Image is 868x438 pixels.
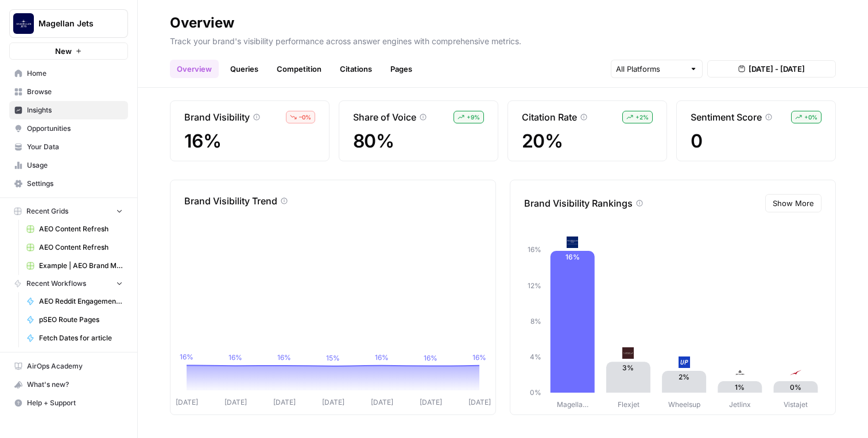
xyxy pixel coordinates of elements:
tspan: 16% [228,353,242,362]
span: Browse [27,87,123,97]
tspan: [DATE] [273,398,296,406]
span: Fetch Dates for article [39,333,123,343]
tspan: 16% [528,245,541,254]
span: Insights [27,105,123,115]
tspan: Magella… [557,400,588,409]
span: 0 [691,131,821,152]
a: Pages [383,60,419,78]
img: 13r37pxhntn08c0i6w82ofphbnpt [790,367,801,378]
input: All Platforms [616,63,685,75]
span: 80% [353,131,484,152]
button: Show More [765,194,821,212]
button: [DATE] - [DATE] [707,60,836,77]
a: Insights [9,101,128,119]
tspan: Jetlinx [729,400,751,409]
tspan: 16% [277,353,291,362]
a: Settings [9,175,128,193]
a: Queries [223,60,265,78]
a: Overview [170,60,219,78]
a: Competition [270,60,328,78]
tspan: 15% [326,354,340,362]
span: Magellan Jets [38,18,108,29]
div: What's new? [10,376,127,393]
a: pSEO Route Pages [21,311,128,329]
button: What's new? [9,375,128,394]
a: Citations [333,60,379,78]
div: Overview [170,14,234,32]
span: [DATE] - [DATE] [749,63,805,75]
img: pt6pzr0tnazgpkzh7yd34776ql3l [734,367,746,378]
span: Recent Workflows [26,278,86,289]
tspan: [DATE] [224,398,247,406]
tspan: [DATE] [420,398,442,406]
button: Recent Grids [9,203,128,220]
a: AEO Reddit Engagement - Fork [21,292,128,311]
span: AirOps Academy [27,361,123,371]
tspan: 16% [472,353,486,362]
p: Sentiment Score [691,110,762,124]
img: xlqcxs388ft81bxbulj751dueudh [679,356,690,368]
span: AEO Content Refresh [39,242,123,253]
span: + 2 % [635,113,649,122]
a: Home [9,64,128,83]
span: – 0 % [299,113,311,122]
button: Help + Support [9,394,128,412]
tspan: 16% [375,353,389,362]
img: mwu1mlwpd2hfch39zk74ivg7kn47 [567,237,578,248]
span: Recent Grids [26,206,68,216]
a: Opportunities [9,119,128,138]
tspan: Wheelsup [668,400,700,409]
text: 3% [622,363,634,372]
span: Show More [773,197,814,209]
span: Your Data [27,142,123,152]
span: AEO Content Refresh [39,224,123,234]
span: Help + Support [27,398,123,408]
span: Opportunities [27,123,123,134]
p: Share of Voice [353,110,416,124]
tspan: 0% [530,388,541,397]
span: 16% [184,131,315,152]
a: Your Data [9,138,128,156]
span: Example | AEO Brand Mention Outreach [39,261,123,271]
a: Browse [9,83,128,101]
span: New [55,45,72,57]
tspan: 8% [530,317,541,325]
tspan: 12% [528,281,541,290]
p: Brand Visibility [184,110,250,124]
button: Workspace: Magellan Jets [9,9,128,38]
p: Brand Visibility Rankings [524,196,633,210]
img: ikn7glbabjgr3aecqwhngpzj7pyb [622,347,634,359]
tspan: 16% [424,354,437,362]
tspan: Vistajet [784,400,808,409]
span: Settings [27,179,123,189]
text: 1% [735,383,745,392]
a: Usage [9,156,128,175]
a: AEO Content Refresh [21,220,128,238]
img: Magellan Jets Logo [13,13,34,34]
span: + 9 % [467,113,480,122]
button: Recent Workflows [9,275,128,292]
span: 20% [522,131,653,152]
tspan: [DATE] [322,398,344,406]
span: + 0 % [804,113,817,122]
p: Brand Visibility Trend [184,194,277,208]
p: Track your brand's visibility performance across answer engines with comprehensive metrics. [170,32,836,47]
a: AEO Content Refresh [21,238,128,257]
text: 16% [565,253,580,261]
tspan: 4% [530,352,541,361]
button: New [9,42,128,60]
span: AEO Reddit Engagement - Fork [39,296,123,307]
tspan: [DATE] [371,398,393,406]
a: Fetch Dates for article [21,329,128,347]
tspan: [DATE] [176,398,198,406]
text: 0% [790,383,801,392]
tspan: 16% [180,352,193,361]
a: AirOps Academy [9,357,128,375]
span: Usage [27,160,123,170]
a: Example | AEO Brand Mention Outreach [21,257,128,275]
text: 2% [679,373,689,381]
p: Citation Rate [522,110,577,124]
span: pSEO Route Pages [39,315,123,325]
tspan: Flexjet [618,400,640,409]
tspan: [DATE] [468,398,491,406]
